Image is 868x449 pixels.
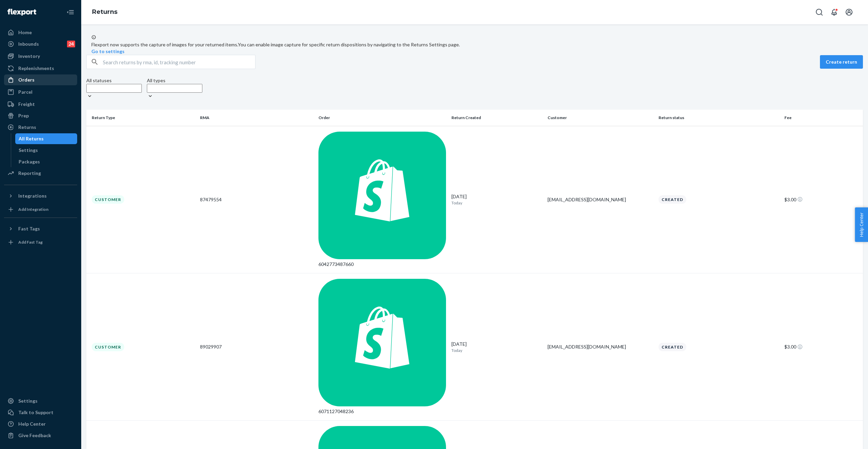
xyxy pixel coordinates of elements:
div: Settings [19,147,38,154]
a: Returns [92,8,117,16]
a: Add Fast Tag [4,237,77,248]
div: Give Feedback [18,432,51,439]
div: Created [659,343,686,351]
button: Fast Tags [4,223,77,234]
th: Customer [545,110,656,126]
th: Return Created [449,110,545,126]
th: RMA [197,110,316,126]
a: Settings [15,145,77,156]
th: Fee [782,110,863,126]
div: Parcel [18,89,32,95]
button: Open notifications [827,5,841,19]
a: Inventory [4,51,77,62]
div: 6042773487660 [318,261,446,268]
td: $3.00 [782,273,863,420]
button: Integrations [4,190,77,201]
div: Home [18,29,32,36]
ol: breadcrumbs [87,2,123,22]
div: Packages [19,158,40,165]
div: [EMAIL_ADDRESS][DOMAIN_NAME] [548,343,653,350]
div: Talk to Support [18,409,53,416]
div: All types [147,77,202,84]
div: Reporting [18,170,41,177]
p: Today [451,347,542,353]
div: Add Fast Tag [18,239,43,245]
th: Return status [656,110,782,126]
button: Open account menu [842,5,856,19]
div: Created [659,195,686,204]
a: All Returns [15,133,77,144]
div: Customer [92,195,124,204]
input: All types [147,84,202,93]
a: Returns [4,122,77,133]
button: Open Search Box [813,5,826,19]
div: All Returns [19,135,44,142]
span: You can enable image capture for specific return dispositions by navigating to the Returns Settin... [238,42,460,47]
td: $3.00 [782,126,863,273]
a: Reporting [4,168,77,179]
div: Help Center [18,421,46,427]
button: Give Feedback [4,430,77,441]
a: Freight [4,99,77,110]
div: Replenishments [18,65,54,72]
a: Inbounds24 [4,39,77,49]
div: All statuses [86,77,142,84]
span: Flexport now supports the capture of images for your returned items. [91,42,238,47]
div: Prep [18,112,29,119]
button: Go to settings [91,48,125,55]
div: Inbounds [18,41,39,47]
button: Close Navigation [64,5,77,19]
a: Prep [4,110,77,121]
a: Settings [4,396,77,406]
a: Parcel [4,87,77,97]
div: Inventory [18,53,40,60]
div: Settings [18,398,38,404]
input: Search returns by rma, id, tracking number [103,55,255,69]
div: Integrations [18,193,47,199]
div: Returns [18,124,36,131]
div: Orders [18,76,35,83]
div: Add Integration [18,206,48,212]
button: Create return [820,55,863,69]
a: Talk to Support [4,407,77,418]
img: Flexport logo [7,9,36,16]
th: Order [316,110,449,126]
a: Packages [15,156,77,167]
div: Freight [18,101,35,108]
a: Home [4,27,77,38]
a: Replenishments [4,63,77,74]
div: [DATE] [451,193,542,206]
div: 24 [67,41,75,47]
div: 87479554 [200,196,313,203]
a: Orders [4,74,77,85]
a: Add Integration [4,204,77,215]
p: Today [451,200,542,206]
div: Fast Tags [18,225,40,232]
th: Return Type [86,110,197,126]
button: Help Center [855,207,868,242]
div: Customer [92,343,124,351]
div: 6071127048236 [318,408,446,415]
div: 89029907 [200,343,313,350]
div: [DATE] [451,341,542,353]
div: [EMAIL_ADDRESS][DOMAIN_NAME] [548,196,653,203]
a: Help Center [4,419,77,429]
input: All statuses [86,84,142,93]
